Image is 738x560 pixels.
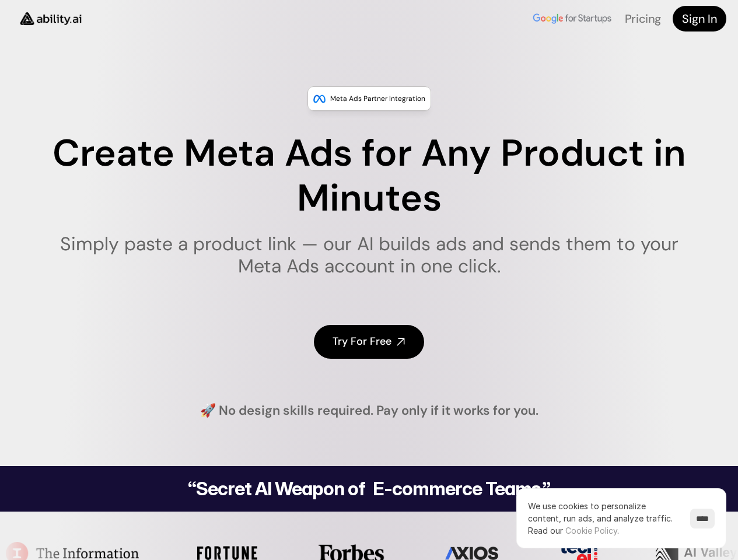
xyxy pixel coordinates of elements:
a: Try For Free [314,325,424,358]
h2: “Secret AI Weapon of E-commerce Teams.” [158,480,580,498]
h4: 🚀 No design skills required. Pay only if it works for you. [200,402,538,420]
h4: Sign In [682,10,717,27]
p: Meta Ads Partner Integration [330,93,425,104]
h4: Try For Free [333,334,391,349]
h1: Simply paste a product link — our AI builds ads and sends them to your Meta Ads account in one cl... [37,233,701,278]
a: Sign In [673,6,726,32]
p: We use cookies to personalize content, run ads, and analyze traffic. [528,500,678,537]
a: Cookie Policy [565,526,617,535]
a: Pricing [625,11,661,26]
span: Read our . [528,526,619,535]
h1: Create Meta Ads for Any Product in Minutes [37,131,701,221]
